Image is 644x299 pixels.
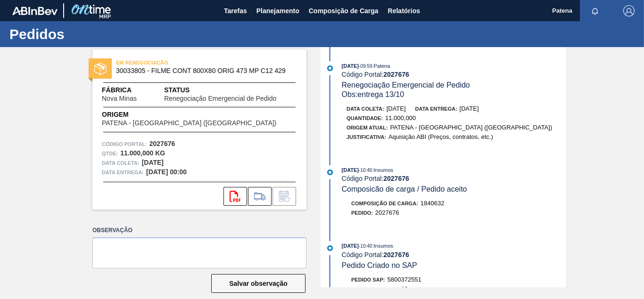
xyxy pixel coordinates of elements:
label: Observação [92,224,306,237]
img: atual [327,170,333,175]
img: atual [327,65,333,71]
span: Justificativa: [347,134,386,140]
span: Data coleta: [347,106,384,112]
img: Logout [623,5,635,16]
strong: 2027676 [149,140,175,147]
div: Código Portal: [342,251,566,259]
strong: 2027676 [383,71,409,78]
strong: [DATE] 00:00 [146,168,187,176]
span: [DATE] [387,105,406,112]
span: Código Portal: [102,139,147,149]
div: Código Portal: [342,71,566,78]
span: Composição de Carga [309,5,379,16]
button: Notificações [580,4,610,17]
img: status [94,63,107,75]
span: 1840632 [421,200,445,207]
strong: 11.000,000 KG [120,149,165,157]
span: Pedido SAP: [351,277,385,283]
span: [DATE] [342,243,359,249]
span: : Insumos [372,167,393,173]
div: Abrir arquivo PDF [223,187,247,206]
div: Informar alteração no pedido [272,187,296,206]
span: 10 [401,285,408,292]
span: Item pedido SAP: [351,286,399,292]
span: Obs: entrega 13/10 [342,90,405,98]
img: atual [327,245,333,251]
span: : Insumos [372,243,393,249]
span: - 09:59 [359,64,372,69]
span: 5800372551 [388,276,421,283]
span: Pedido : [351,210,373,216]
span: Data entrega: [415,106,457,112]
span: PATENA - [GEOGRAPHIC_DATA] ([GEOGRAPHIC_DATA]) [390,124,552,131]
span: [DATE] [342,63,359,69]
span: 30033805 - FILME CONT 800X80 ORIG 473 MP C12 429 [116,67,287,74]
span: Renegociação Emergencial de Pedido [164,95,276,102]
span: 2027676 [375,209,399,216]
span: PATENA - [GEOGRAPHIC_DATA] ([GEOGRAPHIC_DATA]) [102,120,276,127]
span: Composição de Carga : [351,201,418,206]
span: - 10:40 [359,168,372,173]
span: Composicão de carga / Pedido aceito [342,185,467,193]
span: Relatórios [388,5,420,16]
img: TNhmsLtSVTkK8tSr43FrP2fwEKptu5GPRR3wAAAABJRU5ErkJggg== [12,7,58,15]
span: Nova Minas [102,95,137,102]
span: Tarefas [224,5,247,16]
span: : Patena [372,63,390,69]
strong: 2027676 [383,175,409,182]
div: Código Portal: [342,175,566,182]
span: Status [164,85,297,95]
span: - 10:40 [359,243,372,249]
div: Ir para Composição de Carga [248,187,272,206]
span: Data coleta: [102,158,140,168]
span: EM RENEGOCIAÇÃO [116,58,248,67]
span: [DATE] [460,105,479,112]
span: [DATE] [342,167,359,173]
span: Qtde : [102,149,118,158]
span: Planejamento [256,5,299,16]
span: Renegociação Emergencial de Pedido [342,81,470,89]
span: Fábrica [102,85,164,95]
span: Origem [102,110,297,120]
span: Origem Atual: [347,125,388,130]
strong: [DATE] [142,159,164,166]
span: Pedido Criado no SAP [342,261,417,269]
span: Quantidade : [347,115,383,121]
strong: 2027676 [383,251,409,259]
span: Aquisição ABI (Preços, contratos, etc.) [388,133,493,140]
span: 11.000,000 [385,114,416,121]
button: Salvar observação [211,274,305,293]
span: Data entrega: [102,168,144,177]
h1: Pedidos [9,29,177,40]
